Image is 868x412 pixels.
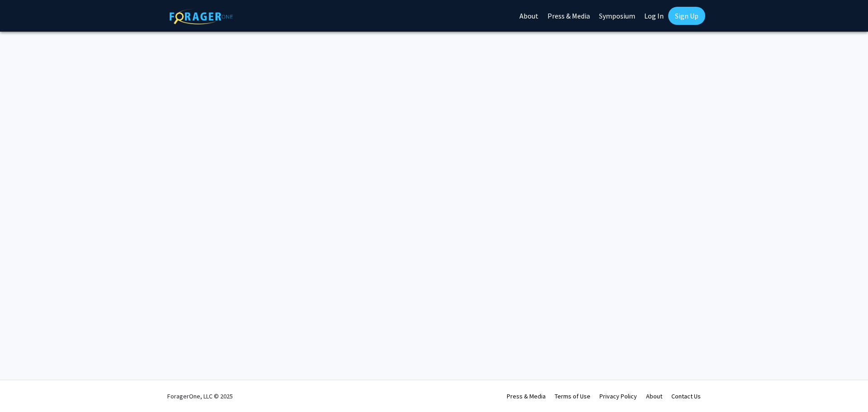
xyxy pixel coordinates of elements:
a: Terms of Use [555,392,590,400]
a: Privacy Policy [599,392,637,400]
a: Sign Up [668,7,705,25]
img: ForagerOne Logo [170,9,233,24]
div: ForagerOne, LLC © 2025 [167,380,233,412]
a: Contact Us [671,392,701,400]
a: About [646,392,662,400]
a: Press & Media [507,392,546,400]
